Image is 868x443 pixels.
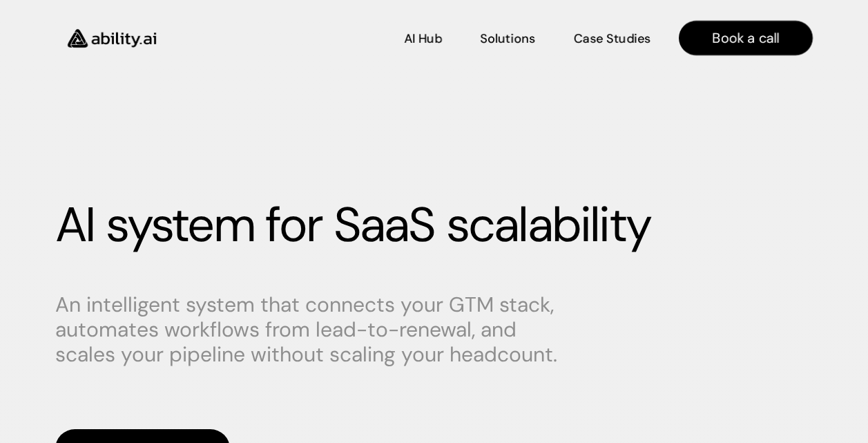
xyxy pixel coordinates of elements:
p: Case Studies [574,30,650,48]
a: Solutions [480,26,535,50]
p: An intelligent system that connects your GTM stack, automates workflows from lead-to-renewal, and... [55,292,580,367]
p: Solutions [480,30,535,48]
a: AI Hub [404,26,442,50]
p: AI Hub [404,30,442,48]
p: Book a call [713,28,780,48]
a: Case Studies [573,26,651,50]
a: Book a call [679,21,813,55]
nav: Main navigation [175,21,813,55]
h1: AI system for SaaS scalability [55,196,813,254]
h3: Ready-to-use in Slack [77,130,174,144]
